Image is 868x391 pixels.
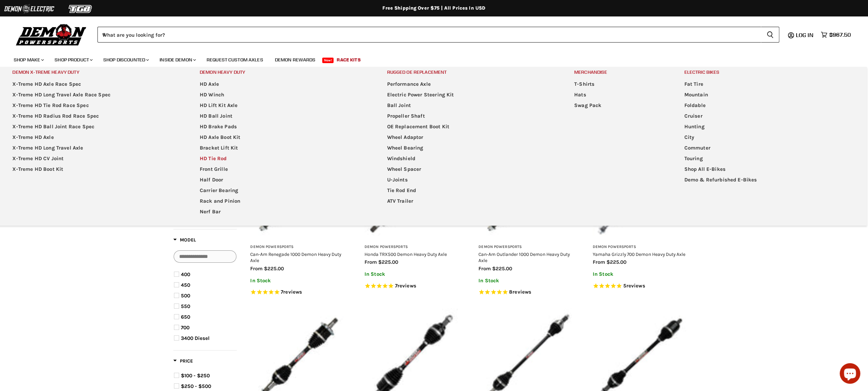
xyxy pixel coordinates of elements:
[4,111,190,121] a: X-Treme HD Radius Rod Race Spec
[173,358,193,366] button: Filter by Price
[97,27,761,43] input: When autocomplete results are available use up and down arrows to review and enter to select
[322,58,334,63] span: New!
[676,79,862,185] ul: Main menu
[566,90,674,100] a: Hats
[379,67,565,78] a: Rugged OE Replacement
[251,251,342,263] a: Can-Am Renegade 1000 Demon Heavy Duty Axle
[379,164,565,175] a: Wheel Spacer
[378,259,398,265] span: $225.00
[509,289,531,295] span: 8 reviews
[676,175,862,185] a: Demo & Refurbished E-Bikes
[55,2,106,15] img: TGB Logo 2
[566,67,674,78] a: Merchandise
[9,53,48,67] a: Shop Make
[379,121,565,132] a: OE Replacement Boot Kit
[838,363,863,386] inbox-online-store-chat: Shopify online store chat
[4,79,190,175] ul: Main menu
[251,265,263,272] span: from
[379,90,565,100] a: Electric Power Steering Kit
[593,251,685,257] a: Yamaha Grizzly 700 Demon Heavy Duty Axle
[676,111,862,121] a: Cruiser
[397,283,416,289] span: reviews
[251,278,348,284] p: In Stock
[364,259,377,265] span: from
[379,143,565,153] a: Wheel Bearing
[566,100,674,111] a: Swag Pack
[191,111,377,121] a: HD Ball Joint
[191,153,377,164] a: HD Tie Rod
[493,265,512,272] span: $225.00
[191,79,377,217] ul: Main menu
[181,324,190,331] span: 700
[4,164,190,175] a: X-Treme HD Boot Kit
[379,196,565,206] a: ATV Trailer
[793,32,818,38] a: Log in
[676,100,862,111] a: Foldable
[173,237,196,243] span: Model
[676,79,862,90] a: Fat Tire
[623,283,645,289] span: 5 reviews
[379,100,565,111] a: Ball Joint
[191,121,377,132] a: HD Brake Pads
[379,175,565,185] a: U-Joints
[191,196,377,206] a: Rack and Pinion
[181,303,190,309] span: 550
[829,32,851,38] span: $967.50
[593,271,690,277] p: In Stock
[9,50,849,67] ul: Main menu
[98,53,153,67] a: Shop Discounted
[174,250,236,263] input: Search Options
[379,153,565,164] a: Windshield
[191,67,377,78] a: Demon Heavy Duty
[479,289,576,296] span: Rated 5.0 out of 5 stars 8 reviews
[676,132,862,143] a: City
[566,79,674,111] ul: Main menu
[173,237,196,245] button: Filter by Model
[191,90,377,100] a: HD Winch
[154,53,200,67] a: Inside Demon
[379,185,565,196] a: Tie Rod End
[191,79,377,90] a: HD Axle
[676,153,862,164] a: Touring
[364,251,447,257] a: Honda TRX500 Demon Heavy Duty Axle
[364,271,462,277] p: In Stock
[479,251,570,263] a: Can-Am Outlander 1000 Demon Heavy Duty Axle
[593,245,690,250] h3: Demon Powersports
[191,143,377,153] a: Bracket Lift Kit
[181,372,210,379] span: $100 - $250
[264,265,284,272] span: $225.00
[796,32,813,38] span: Log in
[49,53,97,67] a: Shop Product
[379,79,565,206] ul: Main menu
[160,5,709,11] div: Free Shipping Over $75 | All Prices In USD
[479,278,576,284] p: In Stock
[14,22,89,47] img: Demon Powersports
[332,53,366,67] a: Race Kits
[676,90,862,100] a: Mountain
[479,245,576,250] h3: Demon Powersports
[4,132,190,143] a: X-Treme HD Axle
[251,289,348,296] span: Rated 4.7 out of 5 stars 7 reviews
[3,2,55,15] img: Demon Electric Logo 2
[626,283,645,289] span: reviews
[251,245,348,250] h3: Demon Powersports
[181,282,190,288] span: 450
[818,30,854,40] a: $967.50
[676,67,862,78] a: Electric Bikes
[566,79,674,90] a: T-Shirts
[181,383,211,389] span: $250 - $500
[606,259,626,265] span: $225.00
[676,121,862,132] a: Hunting
[173,358,193,364] span: Price
[364,283,462,290] span: Rated 5.0 out of 5 stars 7 reviews
[593,283,690,290] span: Rated 4.6 out of 5 stars 5 reviews
[379,79,565,90] a: Performance Axle
[761,27,779,43] button: Search
[191,164,377,175] a: Front Grille
[364,245,462,250] h3: Demon Powersports
[676,143,862,153] a: Commuter
[4,67,190,78] a: Demon X-treme Heavy Duty
[4,121,190,132] a: X-Treme HD Ball Joint Race Spec
[281,289,302,295] span: 7 reviews
[191,175,377,185] a: Half Door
